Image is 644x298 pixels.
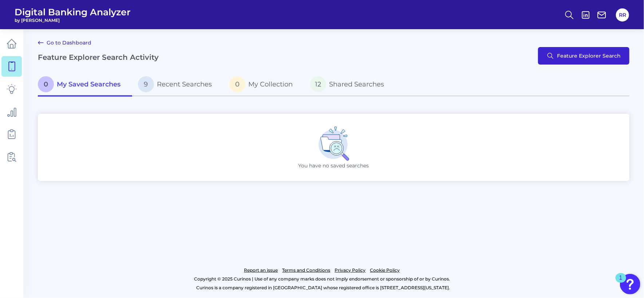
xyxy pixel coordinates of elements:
a: 9Recent Searches [132,73,224,97]
span: 9 [138,76,154,92]
span: Recent Searches [157,80,212,88]
p: Curinos is a company registered in [GEOGRAPHIC_DATA] whose registered office is [STREET_ADDRESS][... [38,283,608,292]
a: Cookie Policy [370,266,400,275]
a: 0My Collection [224,73,304,97]
a: Report an issue [244,266,278,275]
button: Open Resource Center, 1 new notification [620,274,640,294]
div: 1 [619,278,623,287]
p: Copyright © 2025 Curinos | Use of any company marks does not imply endorsement or sponsorship of ... [36,275,608,283]
span: My Collection [248,80,293,88]
a: Privacy Policy [335,266,366,275]
button: Feature Explorer Search [538,47,629,65]
a: Go to Dashboard [38,38,91,47]
span: by [PERSON_NAME] [15,18,131,23]
span: 12 [310,76,326,92]
h2: Feature Explorer Search Activity [38,53,159,62]
a: Terms and Conditions [283,266,331,275]
a: 12Shared Searches [304,73,396,97]
span: My Saved Searches [57,80,120,88]
span: Digital Banking Analyzer [15,7,131,18]
span: 0 [38,76,54,92]
span: Shared Searches [329,80,384,88]
button: RR [616,8,629,22]
span: Feature Explorer Search [557,53,621,59]
span: 0 [229,76,245,92]
a: 0My Saved Searches [38,73,132,97]
div: You have no saved searches [38,114,629,181]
